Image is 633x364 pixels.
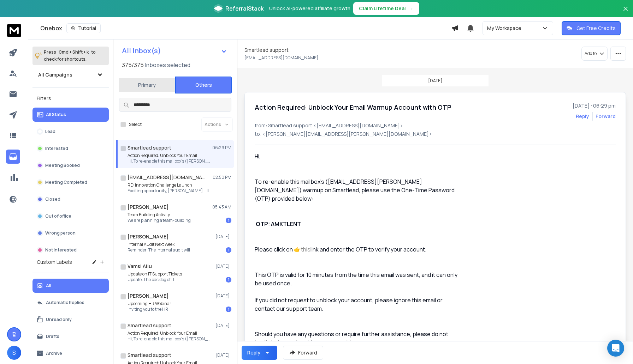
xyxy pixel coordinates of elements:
[128,247,190,253] p: Reminder: The internal audit will
[45,196,60,202] p: Closed
[301,245,310,253] a: this
[128,277,182,283] p: Update: The backlog of IT
[7,346,21,360] button: S
[428,78,442,84] p: [DATE]
[128,153,212,158] p: Action Required: Unblock Your Email
[32,209,109,223] button: Out of office
[32,243,109,257] button: Not Interested
[225,4,264,13] span: ReferralStack
[576,25,616,32] p: Get Free Credits
[175,77,232,93] button: Others
[128,212,191,218] p: Team Building Activity
[269,5,350,12] p: Unlock AI-powered affiliate growth
[255,122,616,129] p: from: Smartlead support <[EMAIL_ADDRESS][DOMAIN_NAME]>
[38,71,72,78] h1: All Campaigns
[573,102,616,109] p: [DATE] : 06:29 pm
[226,247,231,253] div: 1
[244,47,289,54] h1: Smartlead support
[621,4,630,21] button: Close banner
[226,218,231,223] div: 1
[215,323,231,328] p: [DATE]
[242,346,277,360] button: Reply
[116,44,233,58] button: All Inbox(s)
[128,271,182,277] p: Update on IT Support Tickets
[32,296,109,310] button: Automatic Replies
[129,122,142,127] label: Select
[213,175,231,180] p: 02:50 PM
[244,55,318,61] p: [EMAIL_ADDRESS][DOMAIN_NAME]
[128,158,212,164] p: Hi, To re-enable this mailbox’s ([PERSON_NAME][EMAIL_ADDRESS][PERSON_NAME][DOMAIN_NAME])
[122,47,161,54] h1: All Inbox(s)
[607,340,624,357] div: Open Intercom Messenger
[283,346,323,360] button: Forward
[32,125,109,139] button: Lead
[32,108,109,122] button: All Status
[32,141,109,156] button: Interested
[215,293,231,299] p: [DATE]
[46,351,62,356] p: Archive
[45,247,77,253] p: Not Interested
[226,277,231,283] div: 1
[32,192,109,206] button: Closed
[46,317,72,322] p: Unread only
[32,329,109,344] button: Drafts
[256,220,301,228] b: OTP: AMKTLENT
[58,48,90,56] span: Cmd + Shift + k
[45,180,87,185] p: Meeting Completed
[128,322,171,329] h1: Smartlead support
[128,188,212,194] p: Exciting opportunity, [PERSON_NAME]. I’ll spread
[46,334,59,339] p: Drafts
[128,307,171,312] p: Inviting you to the HR
[255,102,451,112] h1: Action Required: Unblock Your Email Warmup Account with OTP
[215,352,231,358] p: [DATE]
[32,93,109,103] h3: Filters
[128,292,168,299] h1: [PERSON_NAME]
[32,158,109,172] button: Meeting Booked
[32,175,109,189] button: Meeting Completed
[32,68,109,82] button: All Campaigns
[128,204,168,211] h1: [PERSON_NAME]
[128,263,152,270] h1: Vamsi Allu
[215,234,231,239] p: [DATE]
[44,49,96,63] p: Press to check for shortcuts.
[226,307,231,312] div: 1
[128,182,212,188] p: RE: Innovation Challenge Launch
[128,144,171,151] h1: Smartlead support
[596,113,616,120] div: Forward
[409,5,414,12] span: →
[128,242,190,247] p: Internal Audit Next Week
[487,25,524,32] p: My Workspace
[562,21,621,35] button: Get Free Credits
[576,113,589,120] button: Reply
[46,112,66,117] p: All Status
[128,352,171,359] h1: Smartlead support
[45,146,68,151] p: Interested
[37,259,72,266] h3: Custom Labels
[46,300,84,305] p: Automatic Replies
[255,131,616,138] p: to: <[PERSON_NAME][EMAIL_ADDRESS][PERSON_NAME][DOMAIN_NAME]>
[119,77,175,93] button: Primary
[128,233,168,240] h1: [PERSON_NAME]
[128,174,205,181] h1: [EMAIL_ADDRESS][DOMAIN_NAME]
[212,204,231,210] p: 05:43 AM
[45,129,55,134] p: Lead
[128,336,212,342] p: Hi, To re-enable this mailbox’s ([PERSON_NAME][EMAIL_ADDRESS][PERSON_NAME][DOMAIN_NAME])
[122,61,144,69] span: 375 / 375
[32,346,109,360] button: Archive
[247,349,260,356] div: Reply
[45,163,80,168] p: Meeting Booked
[212,145,231,151] p: 06:29 PM
[128,330,212,336] p: Action Required: Unblock Your Email
[32,226,109,240] button: Wrong person
[128,301,171,307] p: Upcoming HR Webinar
[46,283,51,289] p: All
[145,61,190,69] h3: Inboxes selected
[353,2,419,15] button: Claim Lifetime Deal→
[45,230,76,236] p: Wrong person
[128,218,191,223] p: We are planning a team-building
[215,263,231,269] p: [DATE]
[66,23,101,33] button: Tutorial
